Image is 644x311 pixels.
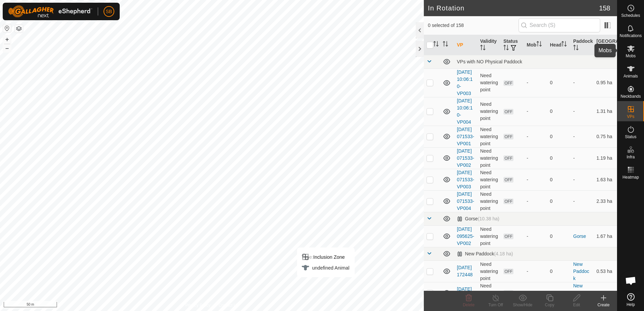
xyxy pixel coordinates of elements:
[594,147,617,169] td: 1.19 ha
[477,126,501,147] td: Need watering point
[503,177,514,183] span: OFF
[570,169,594,190] td: -
[454,35,477,55] th: VP
[536,42,542,48] p-sorticon: Activate to sort
[573,283,589,303] a: New Paddock
[623,74,638,78] span: Animals
[626,54,636,58] span: Mobs
[477,97,501,126] td: Need watering point
[428,22,519,29] span: 0 selected of 158
[106,8,112,15] span: SB
[457,286,473,299] a: [DATE] 201746
[15,25,23,33] button: Map Layers
[620,94,641,98] span: Neckbands
[590,302,617,308] div: Create
[477,68,501,97] td: Need watering point
[570,35,594,55] th: Paddock
[477,282,501,304] td: Need watering point
[463,303,475,307] span: Delete
[503,155,514,161] span: OFF
[570,147,594,169] td: -
[620,34,642,38] span: Notifications
[527,155,545,162] div: -
[428,4,599,12] h2: In Rotation
[594,260,617,282] td: 0.53 ha
[527,176,545,183] div: -
[527,289,545,297] div: -
[494,251,513,256] span: (4.18 ha)
[527,268,545,275] div: -
[594,169,617,190] td: 1.63 ha
[573,46,579,51] p-sorticon: Activate to sort
[594,97,617,126] td: 1.31 ha
[509,302,536,308] div: Show/Hide
[527,108,545,115] div: -
[503,290,514,296] span: OFF
[547,68,570,97] td: 0
[547,282,570,304] td: 0
[524,35,547,55] th: Mob
[519,18,600,32] input: Search (S)
[594,282,617,304] td: 0.1 ha
[625,135,636,139] span: Status
[457,59,614,64] div: VPs with NO Physical Paddock
[527,198,545,205] div: -
[503,46,509,51] p-sorticon: Activate to sort
[570,190,594,212] td: -
[527,79,545,86] div: -
[547,35,570,55] th: Head
[536,302,563,308] div: Copy
[482,302,509,308] div: Turn Off
[3,24,11,32] button: Reset Map
[443,42,448,48] p-sorticon: Activate to sort
[477,190,501,212] td: Need watering point
[457,216,499,222] div: Gorse
[547,169,570,190] td: 0
[478,216,499,221] span: (10.38 ha)
[570,126,594,147] td: -
[503,234,514,239] span: OFF
[477,35,501,55] th: Validity
[626,155,635,159] span: Infra
[503,134,514,139] span: OFF
[547,225,570,247] td: 0
[480,46,486,51] p-sorticon: Activate to sort
[621,271,641,291] div: Open chat
[185,302,210,308] a: Privacy Policy
[626,303,635,307] span: Help
[503,109,514,115] span: OFF
[3,35,11,43] button: +
[599,3,610,13] span: 158
[547,190,570,212] td: 0
[503,198,514,204] span: OFF
[8,5,92,18] img: Gallagher Logo
[561,42,567,48] p-sorticon: Activate to sort
[547,97,570,126] td: 0
[573,261,589,281] a: New Paddock
[617,290,644,309] a: Help
[627,115,634,119] span: VPs
[503,269,514,274] span: OFF
[594,68,617,97] td: 0.95 ha
[621,13,640,18] span: Schedules
[477,260,501,282] td: Need watering point
[433,42,439,48] p-sorticon: Activate to sort
[547,260,570,282] td: 0
[527,233,545,240] div: -
[594,126,617,147] td: 0.75 ha
[607,46,612,51] p-sorticon: Activate to sort
[457,265,473,277] a: [DATE] 172448
[3,44,11,52] button: –
[218,302,238,308] a: Contact Us
[527,133,545,140] div: -
[477,225,501,247] td: Need watering point
[563,302,590,308] div: Edit
[477,147,501,169] td: Need watering point
[622,175,639,179] span: Heatmap
[301,264,349,272] div: undefined Animal
[594,190,617,212] td: 2.33 ha
[570,97,594,126] td: -
[457,170,474,189] a: [DATE] 071533-VP003
[457,251,513,257] div: New Paddock
[457,98,473,125] a: [DATE] 10:06:10-VP004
